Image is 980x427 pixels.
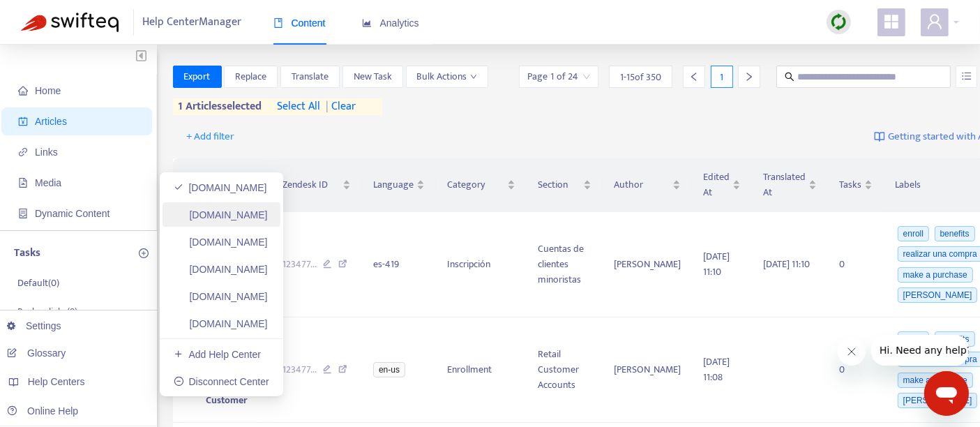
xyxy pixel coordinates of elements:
[898,393,978,408] span: [PERSON_NAME]
[8,10,100,21] span: Hi. Need any help?
[926,13,943,30] span: user
[321,98,356,115] span: clear
[703,248,730,280] span: [DATE] 11:10
[752,158,828,212] th: Translated At
[18,86,28,96] span: home
[342,66,403,88] button: New Task
[871,335,969,366] iframe: Message from company
[35,116,67,127] span: Articles
[373,177,414,193] span: Language
[35,177,61,188] span: Media
[874,131,885,142] img: image-link
[18,209,28,218] span: container
[828,158,884,212] th: Tasks
[184,69,211,84] span: Export
[785,72,794,82] span: search
[326,97,329,116] span: |
[883,13,900,30] span: appstore
[174,318,268,329] a: [DOMAIN_NAME]
[406,66,488,88] button: Bulk Actionsdown
[898,373,973,388] span: make a purchase
[18,178,28,188] span: file-image
[18,117,28,126] span: account-book
[962,71,972,81] span: unordered-list
[139,248,149,258] span: plus-circle
[956,66,977,88] button: unordered-list
[174,349,261,360] a: Add Help Center
[436,158,527,212] th: Category
[538,177,580,193] span: Section
[174,264,268,275] a: [DOMAIN_NAME]
[224,66,278,88] button: Replace
[711,66,733,88] div: 1
[744,72,754,82] span: right
[935,331,975,347] span: benefits
[436,212,527,317] td: Inscripción
[174,182,267,193] a: [DOMAIN_NAME]
[362,18,372,28] span: area-chart
[603,158,692,212] th: Author
[278,98,321,115] span: select all
[830,13,847,31] img: sync.dc5367851b00ba804db3.png
[7,347,66,359] a: Glossary
[527,212,603,317] td: Cuentas de clientes minoristas
[17,276,59,290] p: Default ( 0 )
[620,70,661,84] span: 1 - 15 of 350
[373,362,405,377] span: en-us
[703,170,730,200] span: Edited At
[173,98,262,115] span: 1 articles selected
[447,177,504,193] span: Category
[417,69,477,84] span: Bulk Actions
[272,158,363,212] th: Zendesk ID
[898,267,973,283] span: make a purchase
[14,245,40,262] p: Tasks
[273,17,326,29] span: Content
[283,257,317,272] span: 123477 ...
[354,69,392,84] span: New Task
[174,291,268,302] a: [DOMAIN_NAME]
[283,177,340,193] span: Zendesk ID
[195,158,272,212] th: Title
[828,317,884,423] td: 0
[280,66,340,88] button: Translate
[35,208,110,219] span: Dynamic Content
[527,158,603,212] th: Section
[283,362,317,377] span: 123477 ...
[362,17,419,29] span: Analytics
[176,126,246,148] button: + Add filter
[35,147,58,158] span: Links
[7,405,78,417] a: Online Help
[763,256,810,272] span: [DATE] 11:10
[18,147,28,157] span: link
[174,209,268,220] a: [DOMAIN_NAME]
[692,158,752,212] th: Edited At
[436,317,527,423] td: Enrollment
[527,317,603,423] td: Retail Customer Accounts
[703,354,730,385] span: [DATE] 11:08
[7,320,61,331] a: Settings
[28,376,85,387] span: Help Centers
[763,170,806,200] span: Translated At
[924,371,969,416] iframe: Button to launch messaging window
[603,317,692,423] td: [PERSON_NAME]
[273,18,283,28] span: book
[838,338,866,366] iframe: Close message
[470,73,477,80] span: down
[187,128,235,145] span: + Add filter
[362,212,436,317] td: es-419
[35,85,61,96] span: Home
[21,13,119,32] img: Swifteq
[839,177,861,193] span: Tasks
[174,376,269,387] a: Disconnect Center
[603,212,692,317] td: [PERSON_NAME]
[17,304,77,319] p: Broken links ( 8 )
[898,331,929,347] span: enroll
[689,72,699,82] span: left
[614,177,670,193] span: Author
[362,158,436,212] th: Language
[235,69,266,84] span: Replace
[174,237,268,248] a: [DOMAIN_NAME]
[292,69,329,84] span: Translate
[143,9,242,36] span: Help Center Manager
[935,226,975,241] span: benefits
